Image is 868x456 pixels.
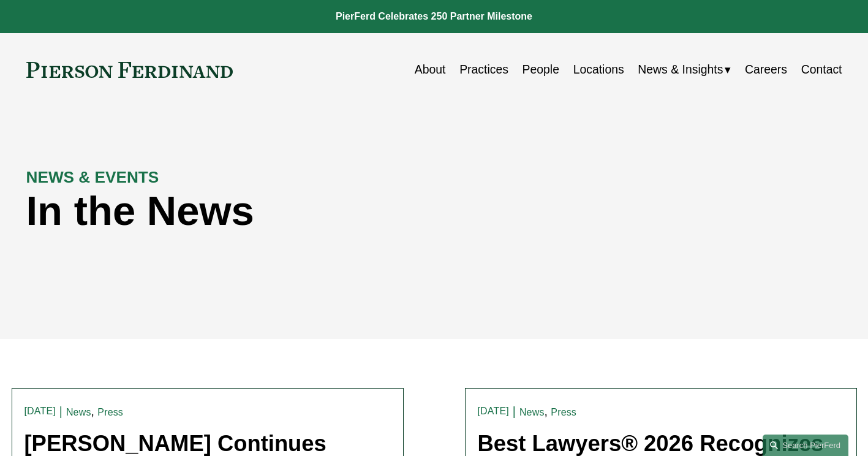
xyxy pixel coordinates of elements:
[638,59,723,80] span: News & Insights
[26,168,159,186] strong: NEWS & EVENTS
[415,58,446,82] a: About
[638,58,731,82] a: folder dropdown
[459,58,508,82] a: Practices
[91,405,94,418] span: ,
[97,407,123,417] a: Press
[545,405,548,418] span: ,
[573,58,624,82] a: Locations
[26,188,638,235] h1: In the News
[25,406,56,416] time: [DATE]
[801,58,842,82] a: Contact
[478,406,509,416] time: [DATE]
[745,58,787,82] a: Careers
[523,58,559,82] a: People
[763,435,848,456] a: Search this site
[66,407,91,417] a: News
[551,407,576,417] a: Press
[519,407,545,417] a: News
